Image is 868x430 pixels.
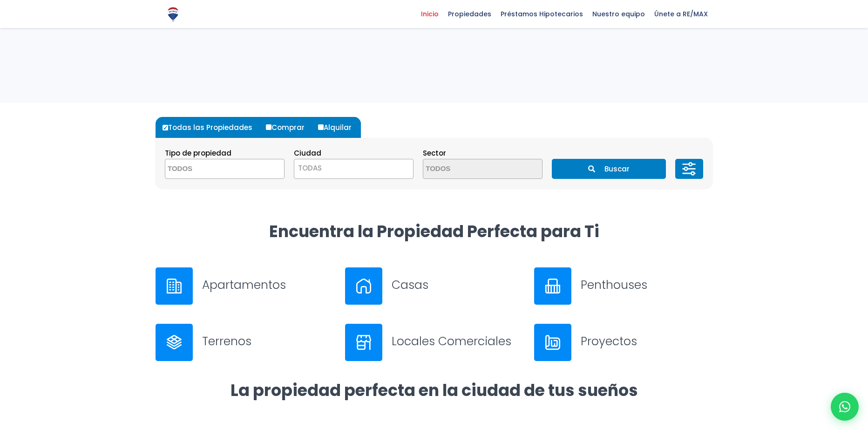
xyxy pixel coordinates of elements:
[345,267,523,305] a: Casas
[443,7,496,21] span: Propiedades
[266,124,271,130] input: Comprar
[160,117,262,138] label: Todas las Propiedades
[269,220,599,243] strong: Encuentra la Propiedad Perfecta para Ti
[165,159,256,179] textarea: Search
[165,148,231,158] span: Tipo de propiedad
[392,333,523,349] h3: Locales Comerciales
[416,7,443,21] span: Inicio
[581,333,712,349] h3: Proyectos
[345,324,523,361] a: Locales Comerciales
[534,267,712,305] a: Penthouses
[156,267,334,305] a: Apartamentos
[231,379,638,402] strong: La propiedad perfecta en la ciudad de tus sueños
[496,7,588,21] span: Préstamos Hipotecarios
[650,7,712,21] span: Únete a RE/MAX
[552,159,665,179] button: Buscar
[294,148,321,158] span: Ciudad
[163,125,168,130] input: Todas las Propiedades
[423,148,446,158] span: Sector
[534,324,712,361] a: Proyectos
[264,117,314,138] label: Comprar
[294,159,414,179] span: TODAS
[202,277,334,293] h3: Apartamentos
[202,333,334,349] h3: Terrenos
[294,162,413,175] span: TODAS
[316,117,361,138] label: Alquilar
[423,159,514,179] textarea: Search
[588,7,650,21] span: Nuestro equipo
[298,163,322,173] span: TODAS
[581,277,712,293] h3: Penthouses
[165,6,181,22] img: Logo de REMAX
[156,324,334,361] a: Terrenos
[392,277,523,293] h3: Casas
[318,124,324,130] input: Alquilar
